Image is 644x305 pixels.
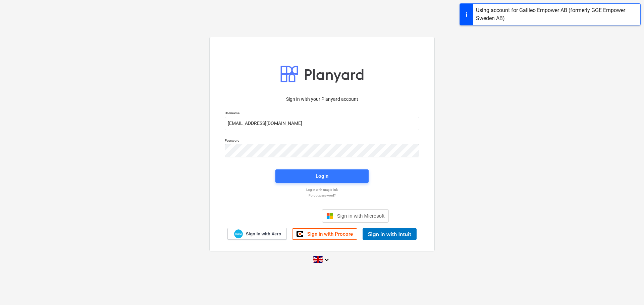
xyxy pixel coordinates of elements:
[307,231,353,237] span: Sign in with Procore
[246,231,281,237] span: Sign in with Xero
[275,169,369,183] button: Login
[252,209,320,223] iframe: Sign in with Google Button
[323,256,331,264] i: keyboard_arrow_down
[316,172,328,180] div: Login
[225,138,419,144] p: Password
[221,187,423,192] a: Log in with magic link
[234,229,243,238] img: Xero logo
[225,111,419,117] p: Username
[292,228,357,240] a: Sign in with Procore
[476,6,638,22] div: Using account for Galileo Empower AB (formerly GGE Empower Sweden AB)
[225,117,419,130] input: Username
[225,96,419,103] p: Sign in with your Planyard account
[337,213,385,219] span: Sign in with Microsoft
[221,193,423,198] a: Forgot password?
[326,213,333,219] img: Microsoft logo
[227,228,287,240] a: Sign in with Xero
